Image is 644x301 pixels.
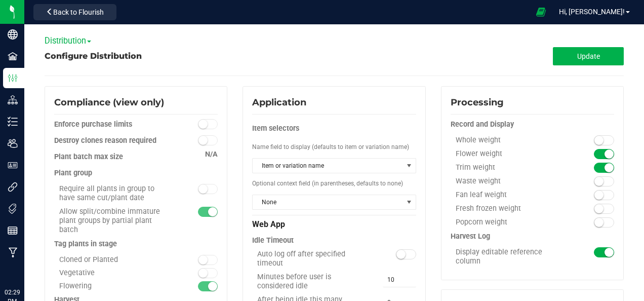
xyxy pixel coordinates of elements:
div: Flowering [54,282,177,290]
iframe: Resource center [10,220,41,250]
div: Compliance (view only) [54,96,218,109]
div: Fan leaf weight [451,191,573,200]
div: Item selectors [252,120,416,138]
inline-svg: Manufacturing [8,247,18,257]
div: Allow split/combine immature plant groups by partial plant batch [54,207,177,235]
inline-svg: Users [8,138,18,148]
inline-svg: Inventory [8,117,18,127]
span: None [253,195,402,209]
div: Destroy clones reason required [54,136,177,146]
div: Minutes before user is considered idle [252,273,375,291]
div: Popcorn weight [451,218,573,227]
inline-svg: Configuration [8,73,18,83]
inline-svg: Tags [8,204,18,214]
div: Require all plants in group to have same cut/plant date [54,184,177,203]
div: Waste weight [451,177,573,186]
input: 10 [383,273,416,287]
span: N/A [205,150,218,159]
div: Harvest Log [451,232,614,242]
div: Record and Display [451,120,614,130]
button: Update [553,47,624,65]
inline-svg: Facilities [8,51,18,61]
div: Processing [451,96,614,109]
div: Flower weight [451,149,573,159]
div: Plant group [54,168,218,178]
div: Auto log off after specified timeout [252,250,375,268]
configuration-section-card: Processing [441,233,624,240]
div: Tag plants in stage [54,239,218,249]
div: Name field to display (defaults to item or variation name) [252,138,416,156]
div: Enforce purchase limits [54,120,177,130]
div: Cloned or Planted [54,255,177,264]
button: Back to Flourish [33,4,116,20]
div: Plant batch max size [54,152,218,162]
span: Item or variation name [253,159,402,173]
span: Distribution [45,36,91,46]
div: Whole weight [451,136,573,145]
div: Application [252,96,416,109]
span: Hi, [PERSON_NAME]! [559,8,625,16]
inline-svg: Distribution [8,95,18,105]
div: Optional context field (in parentheses, defaults to none) [252,174,416,193]
span: Update [577,52,600,60]
inline-svg: User Roles [8,160,18,170]
span: Back to Flourish [53,8,104,16]
inline-svg: Integrations [8,182,18,192]
inline-svg: Reports [8,225,18,236]
div: Web App [252,215,416,232]
div: Display editable reference column [451,248,573,266]
div: Trim weight [451,163,573,172]
inline-svg: Company [8,29,18,40]
div: Idle Timeout [252,232,416,250]
span: Configure Distribution [45,51,142,61]
div: Vegetative [54,269,177,277]
span: Open Ecommerce Menu [530,2,552,22]
div: Fresh frozen weight [451,204,573,213]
